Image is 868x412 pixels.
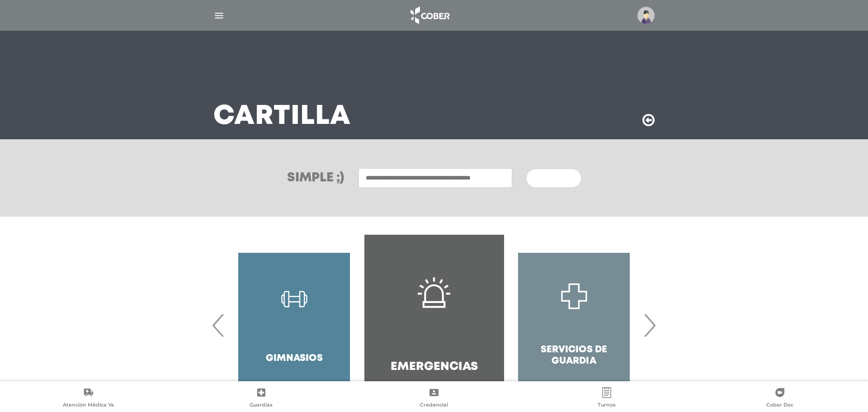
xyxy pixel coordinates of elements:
[520,387,693,410] a: Turnos
[175,387,347,410] a: Guardias
[538,175,564,182] span: Buscar
[420,402,448,410] span: Credencial
[210,301,227,350] span: Previous
[250,402,273,410] span: Guardias
[287,172,344,185] h3: Simple ;)
[766,402,793,410] span: Cober Doc
[63,402,114,410] span: Atención Médica Ya
[641,301,658,350] span: Next
[391,360,478,374] h4: Emergencias
[598,402,616,410] span: Turnos
[348,387,520,410] a: Credencial
[527,169,581,187] button: Buscar
[406,5,453,26] img: logo_cober_home-white.png
[2,387,175,410] a: Atención Médica Ya
[637,7,655,24] img: profile-placeholder.svg
[693,387,866,410] a: Cober Doc
[213,105,351,128] h3: Cartilla
[213,10,225,21] img: Cober_menu-lines-white.svg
